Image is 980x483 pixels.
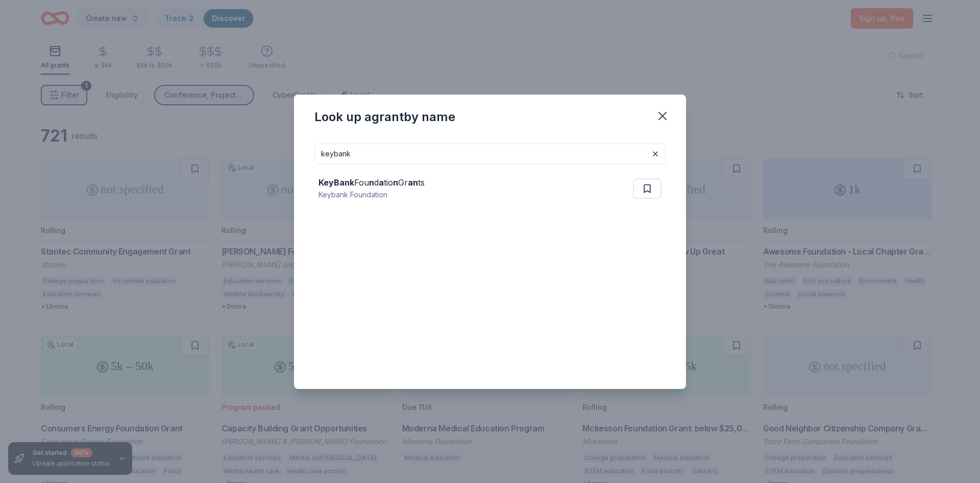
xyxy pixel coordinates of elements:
strong: a [379,177,384,188]
input: Search [314,144,666,164]
strong: n [393,177,398,188]
div: Keybank Foundation [318,189,425,201]
div: Look up a grant by name [314,109,455,125]
strong: an [408,177,418,188]
strong: n [369,177,374,188]
strong: KeyBank [318,177,354,188]
div: Fou d tio Gr ts [318,176,425,189]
